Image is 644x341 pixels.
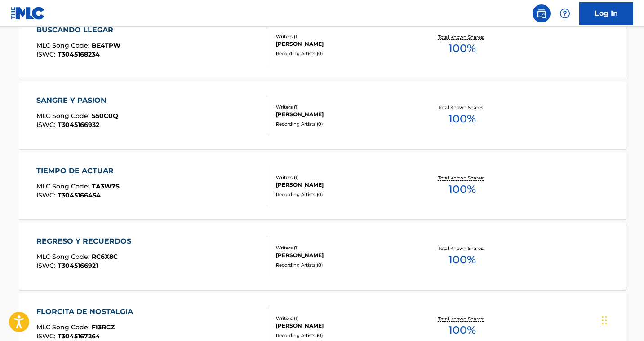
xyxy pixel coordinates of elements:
[18,223,626,290] a: REGRESO Y RECUERDOSMLC Song Code:RC6X8CISWC:T3045166921Writers (1)[PERSON_NAME]Recording Artists ...
[36,112,92,120] span: MLC Song Code :
[536,8,547,19] img: search
[276,181,412,189] div: [PERSON_NAME]
[36,182,92,190] span: MLC Song Code :
[36,323,92,331] span: MLC Song Code :
[276,104,412,110] div: Writers ( 1 )
[58,262,98,270] span: T3045166921
[276,110,412,118] div: [PERSON_NAME]
[449,181,476,197] span: 100 %
[449,322,476,338] span: 100 %
[36,25,120,35] div: BUSCANDO LLEGAR
[92,323,115,331] span: FI3RCZ
[92,182,120,190] span: TA3W7S
[438,175,486,181] p: Total Known Shares:
[36,41,92,49] span: MLC Song Code :
[438,315,486,322] p: Total Known Shares:
[449,111,476,127] span: 100 %
[579,2,633,25] a: Log In
[92,41,120,49] span: BE4TPW
[36,50,58,58] span: ISWC :
[449,252,476,268] span: 100 %
[533,4,551,22] a: Public Search
[58,332,100,340] span: T3045167264
[36,253,92,261] span: MLC Song Code :
[438,34,486,40] p: Total Known Shares:
[36,236,136,247] div: REGRESO Y RECUERDOS
[92,253,118,261] span: RC6X8C
[276,50,412,57] div: Recording Artists ( 0 )
[276,315,412,322] div: Writers ( 1 )
[276,332,412,339] div: Recording Artists ( 0 )
[560,8,570,19] img: help
[438,245,486,252] p: Total Known Shares:
[36,121,58,129] span: ISWC :
[599,298,644,341] iframe: Chat Widget
[36,166,120,176] div: TIEMPO DE ACTUAR
[276,174,412,181] div: Writers ( 1 )
[36,306,138,317] div: FLORCITA DE NOSTALGIA
[58,191,101,199] span: T3045166454
[58,121,99,129] span: T3045166932
[18,152,626,219] a: TIEMPO DE ACTUARMLC Song Code:TA3W7SISWC:T3045166454Writers (1)[PERSON_NAME]Recording Artists (0)...
[276,33,412,40] div: Writers ( 1 )
[92,112,118,120] span: S50C0Q
[276,245,412,251] div: Writers ( 1 )
[11,7,45,20] img: MLC Logo
[602,307,607,334] div: Arrastrar
[438,104,486,111] p: Total Known Shares:
[36,95,118,106] div: SANGRE Y PASION
[556,4,574,22] div: Help
[36,332,58,340] span: ISWC :
[276,262,412,268] div: Recording Artists ( 0 )
[18,11,626,79] a: BUSCANDO LLEGARMLC Song Code:BE4TPWISWC:T3045168234Writers (1)[PERSON_NAME]Recording Artists (0)T...
[276,191,412,198] div: Recording Artists ( 0 )
[276,121,412,127] div: Recording Artists ( 0 )
[276,40,412,48] div: [PERSON_NAME]
[599,298,644,341] div: Widget de chat
[276,322,412,330] div: [PERSON_NAME]
[18,82,626,149] a: SANGRE Y PASIONMLC Song Code:S50C0QISWC:T3045166932Writers (1)[PERSON_NAME]Recording Artists (0)T...
[449,40,476,57] span: 100 %
[36,262,58,270] span: ISWC :
[276,251,412,259] div: [PERSON_NAME]
[36,191,58,199] span: ISWC :
[58,50,100,58] span: T3045168234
